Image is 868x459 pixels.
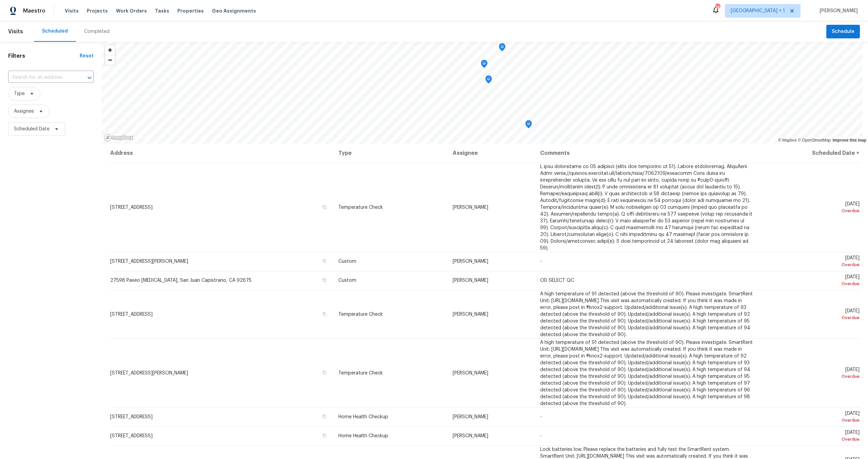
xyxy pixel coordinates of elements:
span: [PERSON_NAME] [453,259,488,264]
span: - [540,259,542,264]
button: Copy Address [321,311,328,317]
span: [DATE] [765,430,860,443]
span: Visits [8,24,23,39]
span: Home Health Checkup [338,434,388,438]
span: [DATE] [765,202,860,214]
canvas: Map [102,42,863,144]
th: Comments [535,144,760,163]
div: Overdue [765,373,860,380]
a: OpenStreetMap [798,138,831,143]
span: [STREET_ADDRESS][PERSON_NAME] [110,371,188,375]
button: Copy Address [321,277,328,283]
button: Copy Address [321,204,328,210]
div: Map marker [485,75,492,86]
span: A high temperature of 91 detected (above the threshold of 90). Please investigate. SmartRent Unit... [540,292,753,337]
span: Custom [338,259,356,264]
span: Scheduled Date [14,126,50,132]
th: Type [333,144,447,163]
div: Map marker [525,120,532,131]
button: Copy Address [321,433,328,439]
span: Temperature Check [338,205,383,210]
a: Improve this map [833,138,866,143]
div: Overdue [765,417,860,424]
span: Tasks [155,8,169,13]
button: Copy Address [321,258,328,264]
span: [PERSON_NAME] [453,371,488,375]
th: Scheduled Date ↑ [760,144,860,163]
th: Assignee [447,144,535,163]
span: Schedule [832,27,854,36]
div: Overdue [765,314,860,321]
div: Completed [84,28,110,35]
button: Zoom out [105,55,115,65]
span: Maestro [23,7,45,14]
span: Geo Assignments [212,7,256,14]
div: Map marker [499,43,506,54]
span: [DATE] [765,275,860,287]
span: [DATE] [765,367,860,380]
span: Home Health Checkup [338,415,388,419]
span: [STREET_ADDRESS] [110,312,153,317]
div: Scheduled [42,28,68,35]
span: A high temperature of 91 detected (above the threshold of 90). Please investigate. SmartRent Unit... [540,340,753,406]
div: Overdue [765,280,860,287]
span: Custom [338,278,356,283]
h1: Filters [8,53,80,59]
span: [STREET_ADDRESS][PERSON_NAME] [110,259,188,264]
div: 14 [715,4,720,11]
span: Type [14,90,25,97]
span: Projects [87,7,108,14]
th: Address [110,144,333,163]
span: [PERSON_NAME] [817,7,858,14]
span: [STREET_ADDRESS] [110,434,153,438]
div: Reset [80,53,94,59]
span: [PERSON_NAME] [453,278,488,283]
span: L ipsu dolorsitame co 05 adipisci (elits doe temporinc ut 51). Labore etdoloremag. AliquAeni Admi... [540,164,752,251]
div: Overdue [765,207,860,214]
button: Schedule [826,25,860,39]
span: [GEOGRAPHIC_DATA] + 1 [731,7,785,14]
span: [PERSON_NAME] [453,312,488,317]
span: [STREET_ADDRESS] [110,415,153,419]
span: - [540,434,542,438]
a: Mapbox [778,138,797,143]
span: [DATE] [765,411,860,424]
div: Map marker [481,60,488,70]
input: Search for an address... [8,72,75,83]
span: Work Orders [116,7,147,14]
button: Copy Address [321,414,328,420]
span: Temperature Check [338,312,383,317]
span: 27598 Paseo [MEDICAL_DATA], San Juan Capistrano, CA 92675 [110,278,252,283]
span: - [540,415,542,419]
span: Assignee [14,108,34,115]
span: Temperature Check [338,371,383,375]
div: Overdue [765,261,860,268]
span: [PERSON_NAME] [453,434,488,438]
div: Overdue [765,436,860,443]
span: [DATE] [765,256,860,268]
span: Zoom out [105,55,115,65]
span: Properties [177,7,204,14]
span: [PERSON_NAME] [453,415,488,419]
button: Zoom in [105,45,115,55]
span: [PERSON_NAME] [453,205,488,210]
button: Open [85,73,94,82]
button: Copy Address [321,370,328,376]
span: OD SELECT QC [540,278,574,283]
span: Visits [65,7,79,14]
span: [STREET_ADDRESS] [110,205,153,210]
span: [DATE] [765,309,860,321]
a: Mapbox homepage [104,134,134,142]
